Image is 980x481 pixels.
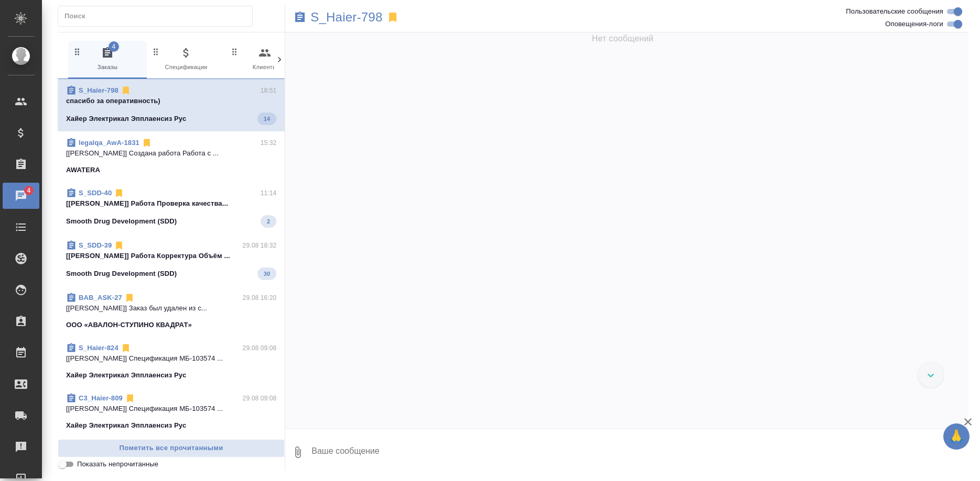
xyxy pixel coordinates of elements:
p: 18:51 [261,85,277,96]
p: Хайер Электрикал Эпплаенсиз Рус [66,114,186,124]
div: legalqa_AwA-183115:32[[PERSON_NAME]] Создана работа Работа с ...AWATERA [58,131,285,182]
svg: Отписаться [121,85,131,96]
div: S_SDD-4011:14[[PERSON_NAME]] Работа Проверка качества...Smooth Drug Development (SDD)2 [58,182,285,234]
p: AWATERA [66,165,100,175]
span: Оповещения-логи [885,19,943,29]
p: [[PERSON_NAME]] Работа Проверка качества... [66,198,276,209]
div: BAB_ASK-2729.08 16:20[[PERSON_NAME]] Заказ был удален из с...ООО «АВАЛОН-СТУПИНО КВАДРАТ» [58,286,285,337]
a: S_SDD-40 [79,189,112,197]
p: Smooth Drug Development (SDD) [66,216,177,227]
p: Smooth Drug Development (SDD) [66,269,177,279]
span: 2 [261,216,276,227]
div: S_Haier-79818:51спасибо за оперативность)Хайер Электрикал Эпплаенсиз Рус14 [58,79,285,131]
p: [[PERSON_NAME]] Заказ был удален из с... [66,303,276,314]
span: Нет сообщений [592,32,654,45]
p: [[PERSON_NAME]] Создана работа Работа с ... [66,148,276,159]
svg: Зажми и перетащи, чтобы поменять порядок вкладок [230,47,240,57]
p: 29.08 09:08 [243,343,277,353]
p: 15:32 [261,138,277,148]
div: S_SDD-3929.08 18:32[[PERSON_NAME]] Работа Корректура Объём ...Smooth Drug Development (SDD)30 [58,234,285,286]
span: 4 [20,185,37,196]
p: [[PERSON_NAME]] Работа Корректура Объём ... [66,251,276,261]
a: S_Haier-798 [310,12,382,23]
svg: Отписаться [124,293,135,303]
svg: Отписаться [114,240,124,251]
p: 29.08 18:32 [243,240,277,251]
p: 29.08 16:20 [243,293,277,303]
span: Пометить все прочитанными [63,442,279,454]
p: Хайер Электрикал Эпплаенсиз Рус [66,420,186,431]
svg: Отписаться [142,138,152,148]
a: legalqa_AwA-1831 [79,139,139,147]
span: 30 [257,269,276,279]
p: 11:14 [261,188,277,198]
svg: Отписаться [125,393,135,404]
span: Показать непрочитанные [77,459,158,469]
button: 🙏 [943,423,970,450]
span: 🙏 [947,426,965,448]
p: [[PERSON_NAME]] Спецификация МБ-103574 ... [66,353,276,364]
p: [[PERSON_NAME]] Спецификация МБ-103574 ... [66,404,276,414]
p: спасибо за оперативность) [66,96,276,106]
span: 14 [257,114,276,124]
span: Спецификации [151,47,221,72]
svg: Отписаться [121,343,131,353]
a: S_Haier-824 [79,344,119,352]
a: 4 [3,183,39,209]
a: BAB_ASK-27 [79,294,122,301]
span: 4 [109,41,119,52]
a: S_SDD-39 [79,241,112,249]
div: C3_Haier-80929.08 09:08[[PERSON_NAME]] Спецификация МБ-103574 ...Хайер Электрикал Эпплаенсиз Рус [58,387,285,437]
span: Пользовательские сообщения [846,6,943,17]
input: Поиск [64,9,252,24]
p: Хайер Электрикал Эпплаенсиз Рус [66,370,186,381]
a: S_Haier-798 [79,86,119,94]
svg: Зажми и перетащи, чтобы поменять порядок вкладок [72,47,82,57]
span: Заказы [72,47,143,72]
svg: Зажми и перетащи, чтобы поменять порядок вкладок [151,47,161,57]
p: 29.08 09:08 [243,393,277,404]
span: Клиенты [230,47,300,72]
button: Пометить все прочитанными [58,439,285,457]
a: C3_Haier-809 [79,394,123,402]
div: S_Haier-82429.08 09:08[[PERSON_NAME]] Спецификация МБ-103574 ...Хайер Электрикал Эпплаенсиз Рус [58,337,285,387]
p: ООО «АВАЛОН-СТУПИНО КВАДРАТ» [66,320,192,330]
svg: Отписаться [114,188,124,198]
